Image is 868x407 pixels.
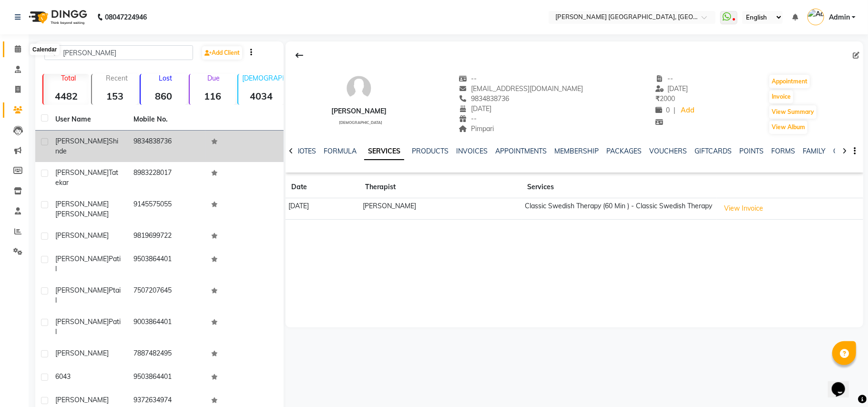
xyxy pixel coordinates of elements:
a: SERVICES [364,143,404,160]
strong: 116 [190,90,235,102]
input: Search by Name/Mobile/Email/Code [44,45,193,60]
td: 9503864401 [128,366,206,389]
strong: 4034 [238,90,284,102]
span: [PERSON_NAME] [55,168,109,177]
a: FAMILY [803,147,826,155]
div: Back to Client [289,46,309,64]
span: [PERSON_NAME] [55,200,109,208]
p: Due [192,74,235,82]
a: PRODUCTS [412,147,449,155]
a: NOTES [295,147,316,155]
img: Admin [807,9,824,25]
td: 8983228017 [128,162,206,193]
th: Mobile No. [128,109,206,131]
span: [PERSON_NAME] [55,210,109,218]
button: View Invoice [720,201,767,216]
a: Add Client [202,46,242,60]
p: [DEMOGRAPHIC_DATA] [242,74,284,82]
th: Therapist [359,176,521,198]
a: CARDS [833,147,857,155]
span: -- [459,74,477,83]
span: [DEMOGRAPHIC_DATA] [339,120,382,125]
a: VOUCHERS [649,147,687,155]
strong: 4482 [43,90,89,102]
th: Services [522,176,717,198]
span: [PERSON_NAME] [55,317,109,326]
span: [DATE] [655,84,688,93]
td: 9503864401 [128,248,206,280]
th: User Name [50,109,128,131]
td: 9003864401 [128,311,206,343]
a: MEMBERSHIP [554,147,599,155]
p: Lost [144,74,186,82]
span: ₹ [655,94,660,103]
div: [PERSON_NAME] [331,106,387,116]
a: INVOICES [456,147,488,155]
span: [PERSON_NAME] [55,286,109,295]
a: GIFTCARDS [694,147,732,155]
a: FORMS [771,147,795,155]
td: 7887482495 [128,343,206,366]
td: 9834838736 [128,131,206,162]
p: Recent [96,74,138,82]
span: -- [459,114,477,123]
button: View Album [769,121,807,134]
td: Classic Swedish Therapy (60 Min ) - Classic Swedish Therapy [522,198,717,220]
b: 08047224946 [105,4,147,31]
a: PACKAGES [606,147,642,155]
p: Total [47,74,89,82]
td: 7507207645 [128,280,206,311]
span: [EMAIL_ADDRESS][DOMAIN_NAME] [459,84,583,93]
span: [PERSON_NAME] [55,396,109,404]
span: 2000 [655,94,675,103]
a: Add [679,104,696,117]
strong: 153 [92,90,138,102]
button: Appointment [769,75,810,88]
span: Pimpari [459,124,494,133]
th: Date [286,176,359,198]
strong: 860 [141,90,186,102]
button: Invoice [769,90,793,103]
iframe: chat widget [828,369,858,397]
span: 6043 [55,372,71,381]
button: View Summary [769,105,817,119]
span: [PERSON_NAME] [55,231,109,240]
span: Admin [829,12,850,22]
img: avatar [345,74,373,102]
td: [PERSON_NAME] [359,198,521,220]
span: 9834838736 [459,94,510,103]
span: [DATE] [459,104,492,113]
td: [DATE] [286,198,359,220]
a: FORMULA [324,147,357,155]
span: | [674,105,675,115]
span: [PERSON_NAME] [55,137,109,145]
span: -- [655,74,674,83]
span: [PERSON_NAME] [55,254,109,263]
span: [PERSON_NAME] [55,349,109,357]
span: 0 [655,106,670,114]
td: 9819699722 [128,225,206,248]
a: POINTS [739,147,764,155]
a: APPOINTMENTS [495,147,547,155]
div: Calendar [30,44,59,55]
td: 9145575055 [128,193,206,225]
img: logo [24,4,90,31]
